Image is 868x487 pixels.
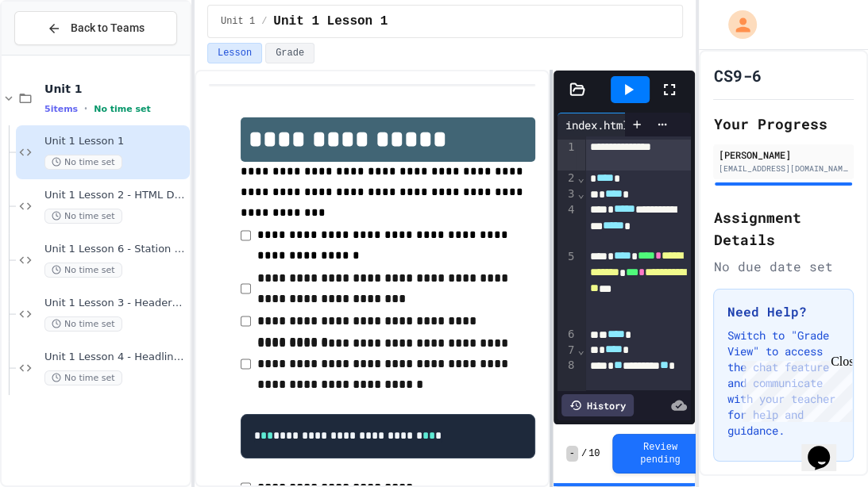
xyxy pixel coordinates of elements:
iframe: chat widget [736,355,852,422]
span: No time set [44,209,122,224]
span: Unit 1 [44,82,187,96]
span: • [84,102,87,115]
iframe: chat widget [801,424,852,471]
span: Unit 1 Lesson 4 - Headlines Lab [44,351,187,364]
div: [PERSON_NAME] [718,148,849,162]
span: No time set [44,155,122,170]
span: Unit 1 Lesson 2 - HTML Doc Setup [44,189,187,202]
span: Unit 1 Lesson 3 - Headers and Paragraph tags [44,297,187,310]
div: My Account [712,6,761,43]
span: No time set [44,370,122,385]
span: Unit 1 Lesson 1 [273,12,388,31]
span: No time set [94,104,151,114]
span: Back to Teams [71,20,145,36]
h2: Your Progress [713,113,854,135]
span: Unit 1 Lesson 1 [44,135,187,148]
span: No time set [44,316,122,332]
span: No time set [44,263,122,278]
p: Switch to "Grade View" to access the chat feature and communicate with your teacher for help and ... [727,328,840,439]
button: Back to Teams [14,11,177,45]
span: / [261,15,267,28]
span: Unit 1 Lesson 6 - Station Activity [44,243,187,256]
button: Grade [265,43,314,63]
div: Chat with us now!Close [6,6,110,101]
span: 5 items [44,104,78,114]
h2: Assignment Details [713,206,854,251]
div: No due date set [713,257,854,276]
span: Unit 1 [221,15,255,28]
button: Lesson [207,43,262,63]
div: [EMAIL_ADDRESS][DOMAIN_NAME] [718,163,849,174]
h3: Need Help? [727,302,840,321]
h1: CS9-6 [713,64,761,86]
